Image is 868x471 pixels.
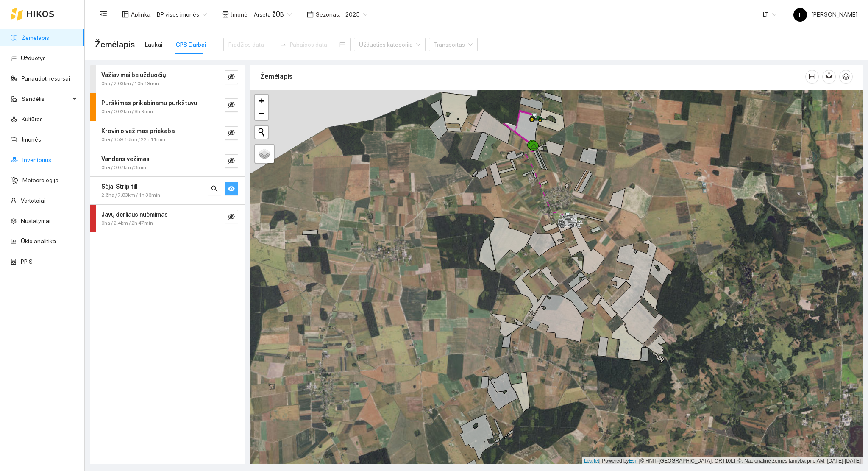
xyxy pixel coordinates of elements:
[307,11,314,18] span: calendar
[629,458,638,464] a: Esri
[101,183,137,190] strong: Sėja. Strip till
[90,65,245,93] div: Važiavimai be užduočių0ha / 2.03km / 10h 18mineye-invisible
[22,177,58,184] a: Meteorologija
[101,136,165,144] span: 0ha / 359.16km / 22h 11min
[225,154,238,168] button: eye-invisible
[280,41,287,48] span: to
[22,90,70,107] span: Sandėlis
[101,191,160,199] span: 2.6ha / 7.83km / 1h 36min
[21,258,33,265] a: PPIS
[145,40,162,49] div: Laukai
[90,149,245,177] div: Vandens vežimas0ha / 0.07km / 3mineye-invisible
[584,458,599,464] a: Leaflet
[228,213,235,221] span: eye-invisible
[260,64,805,89] div: Žemėlapis
[228,129,235,137] span: eye-invisible
[222,11,229,18] span: shop
[21,197,45,204] a: Vartotojai
[157,8,207,21] span: BP visos įmonės
[582,457,863,465] div: | Powered by © HNIT-[GEOGRAPHIC_DATA]; ORT10LT ©, Nacionalinė žemės tarnyba prie AM, [DATE]-[DATE]
[22,136,41,143] a: Įmonės
[639,458,640,464] span: |
[101,100,197,106] strong: Purškimas prikabinamu purkštuvu
[225,70,238,84] button: eye-invisible
[225,210,238,223] button: eye-invisible
[228,40,276,49] input: Pradžios data
[225,182,238,195] button: eye
[316,10,340,19] span: Sezonas :
[290,40,338,49] input: Pabaigos data
[101,128,175,134] strong: Krovinio vežimas priekaba
[806,73,818,80] span: column-width
[101,80,159,88] span: 0ha / 2.03km / 10h 18min
[101,219,153,227] span: 0ha / 2.4km / 2h 47min
[255,145,274,163] a: Layers
[122,11,129,18] span: layout
[21,238,56,245] a: Ūkio analitika
[799,8,802,22] span: L
[280,41,287,48] span: swap-right
[225,98,238,112] button: eye-invisible
[345,8,367,21] span: 2025
[255,126,268,139] button: Initiate a new search
[90,205,245,232] div: Javų derliaus nuėmimas0ha / 2.4km / 2h 47mineye-invisible
[255,95,268,107] a: Zoom in
[176,40,206,49] div: GPS Darbai
[228,101,235,109] span: eye-invisible
[225,126,238,140] button: eye-invisible
[90,177,245,204] div: Sėja. Strip till2.6ha / 7.83km / 1h 36minsearcheye
[254,8,292,21] span: Arsėta ŽŪB
[208,182,221,195] button: search
[259,108,264,119] span: −
[22,156,51,163] a: Inventorius
[101,156,150,162] strong: Vandens vežimas
[101,108,153,116] span: 0ha / 0.02km / 8h 9min
[101,211,168,218] strong: Javų derliaus nuėmimas
[22,75,70,82] a: Panaudoti resursai
[131,10,152,19] span: Aplinka :
[95,6,112,23] button: menu-fold
[95,38,135,51] span: Žemėlapis
[21,55,46,61] a: Užduotys
[259,95,264,106] span: +
[231,10,249,19] span: Įmonė :
[21,217,50,224] a: Nustatymai
[211,185,218,193] span: search
[805,70,819,84] button: column-width
[793,11,857,18] span: [PERSON_NAME]
[90,93,245,121] div: Purškimas prikabinamu purkštuvu0ha / 0.02km / 8h 9mineye-invisible
[228,157,235,165] span: eye-invisible
[100,11,107,18] span: menu-fold
[255,107,268,120] a: Zoom out
[228,73,235,81] span: eye-invisible
[22,34,49,41] a: Žemėlapis
[22,116,43,123] a: Kultūros
[763,8,776,21] span: LT
[90,121,245,149] div: Krovinio vežimas priekaba0ha / 359.16km / 22h 11mineye-invisible
[228,185,235,193] span: eye
[101,72,166,78] strong: Važiavimai be užduočių
[101,164,146,172] span: 0ha / 0.07km / 3min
